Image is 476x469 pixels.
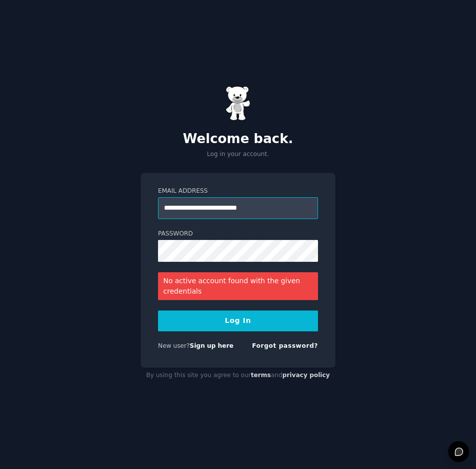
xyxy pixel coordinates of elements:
span: New user? [158,342,190,349]
img: Gummy Bear [226,86,250,121]
a: Forgot password? [252,342,318,349]
div: No active account found with the given credentials [158,272,318,300]
label: Password [158,230,318,238]
a: terms [251,372,271,379]
h2: Welcome back. [141,131,335,147]
a: Sign up here [190,342,234,349]
button: Log In [158,311,318,331]
div: By using this site you agree to our and [141,368,335,384]
label: Email Address [158,187,318,196]
p: Log in your account. [141,150,335,159]
a: privacy policy [282,372,330,379]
